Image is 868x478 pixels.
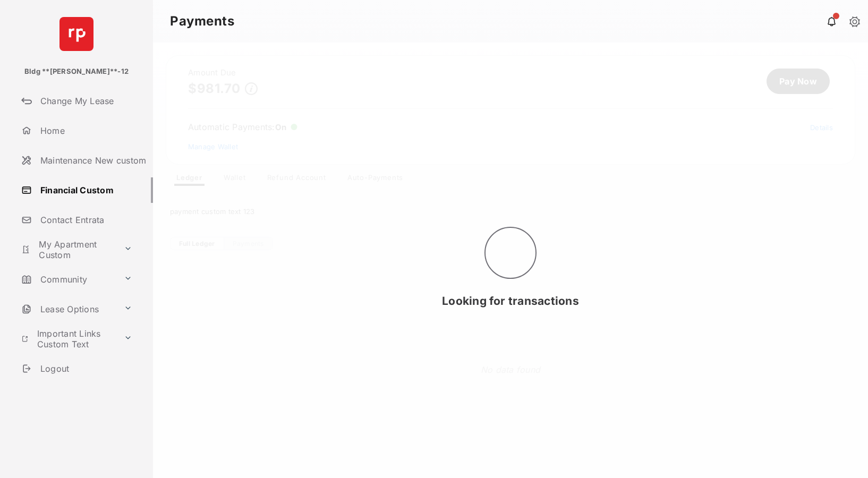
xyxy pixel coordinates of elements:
a: Change My Lease [17,88,153,114]
p: Bldg **[PERSON_NAME]**-12 [24,66,129,77]
span: Looking for transactions [442,294,579,308]
a: Important Links Custom Text [17,326,120,352]
img: svg+xml;base64,PHN2ZyB4bWxucz0iaHR0cDovL3d3dy53My5vcmcvMjAwMC9zdmciIHdpZHRoPSI2NCIgaGVpZ2h0PSI2NC... [59,17,93,51]
a: Home [17,118,153,143]
a: Maintenance New custom [17,148,153,173]
a: Logout [17,356,153,381]
a: Contact Entrata [17,207,153,233]
strong: Payments [170,15,234,28]
a: Financial Custom [17,177,153,203]
a: Lease Options [17,296,120,322]
a: My Apartment Custom [17,237,120,262]
a: Community [17,267,120,292]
